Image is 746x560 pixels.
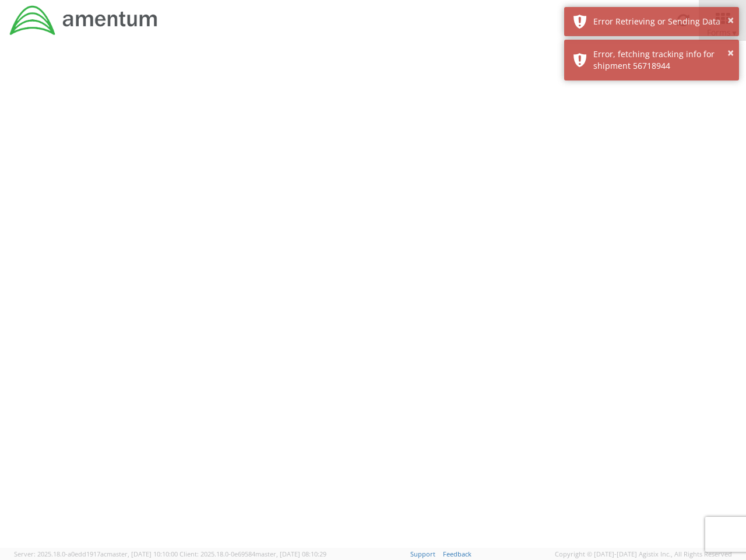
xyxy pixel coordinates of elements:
div: Error, fetching tracking info for shipment 56718944 [593,48,730,72]
img: dyn-intl-logo-049831509241104b2a82.png [9,4,159,37]
button: × [727,12,734,29]
a: Support [410,549,435,558]
span: Client: 2025.18.0-0e69584 [180,549,326,558]
span: master, [DATE] 10:10:00 [107,549,178,558]
span: master, [DATE] 08:10:29 [255,549,326,558]
div: Error Retrieving or Sending Data [593,16,730,27]
span: Server: 2025.18.0-a0edd1917ac [14,549,178,558]
button: × [727,45,734,62]
span: Copyright © [DATE]-[DATE] Agistix Inc., All Rights Reserved [555,549,732,559]
a: Feedback [443,549,471,558]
